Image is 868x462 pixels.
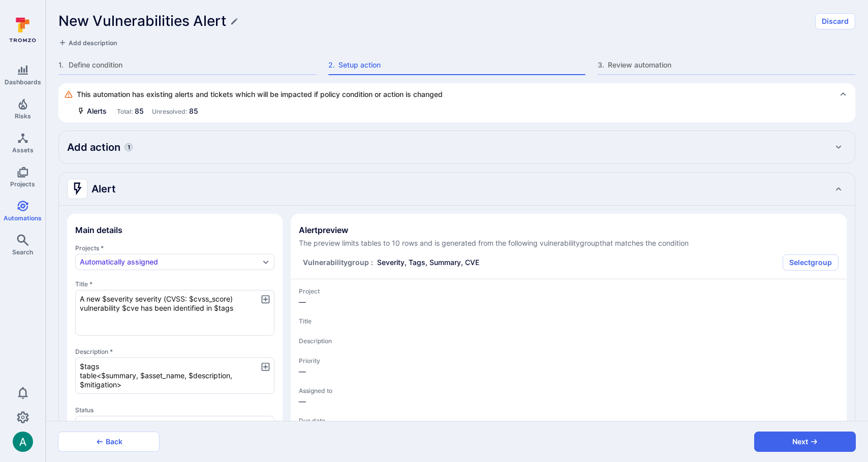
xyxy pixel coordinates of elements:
[299,225,839,235] h2: Alert preview
[87,106,107,116] span: Alerts
[299,287,839,295] span: Project
[75,348,274,355] label: Description *
[754,432,856,452] button: Next
[299,367,839,377] span: alert priority
[117,108,133,115] span: Total:
[58,60,67,70] span: 1 .
[10,180,35,188] span: Projects
[65,89,847,100] div: This automation has existing alerts and tickets which will be impacted if policy condition or act...
[67,179,116,199] h2: Alert action settings
[371,257,373,268] span: :
[299,337,839,345] span: Description
[75,244,274,270] div: Projects * toggle
[299,297,839,307] span: alert project
[77,89,443,100] span: This automation has existing alerts and tickets which will be impacted if policy condition or act...
[80,420,158,428] div: Automatically assigned
[69,39,117,47] span: Add description
[75,406,274,432] div: Status toggle
[328,60,336,70] span: 2 .
[135,107,144,115] span: 85
[815,13,855,29] button: Discard
[75,290,274,336] textarea: A new $severity severity (CVSS: $cvss_score) vulnerability $cve has been identified in $tags
[299,238,839,248] span: The preview limits tables to 10 rows and is generated from the following vulnerability group that...
[125,143,133,151] span: Actions counter
[59,131,855,163] div: Expand
[299,287,839,437] div: alert fields overview
[299,397,839,407] span: alert assignee
[262,258,270,266] button: Expand dropdown
[230,17,238,25] button: Edit title
[152,108,187,115] span: Unresolved:
[15,112,31,120] span: Risks
[75,280,274,288] label: Title *
[80,258,260,266] button: Automatically assigned
[5,78,41,86] span: Dashboards
[69,60,316,70] span: Define condition
[299,417,839,424] span: Due date
[13,432,33,452] img: ACg8ocLSa5mPYBaXNx3eFu_EmspyJX0laNWN7cXOFirfQ7srZveEpg=s96-c
[12,248,33,256] span: Search
[377,257,479,268] span: Severity, Tags, Summary, CVE
[299,357,839,365] span: Priority
[608,60,855,70] span: Review automation
[58,13,226,29] h1: New Vulnerabilities Alert
[80,258,158,266] div: Automatically assigned
[12,146,34,154] span: Assets
[299,317,839,325] span: Title
[75,357,274,394] textarea: $tags table<$summary, $asset_name, $description, $mitigation>
[13,432,33,452] div: Arjan Dehar
[75,244,274,252] span: Projects *
[67,140,120,154] h2: Add action
[75,225,122,235] h2: Main details
[58,38,117,48] button: Add description
[80,420,260,428] button: Automatically assigned
[58,432,160,452] button: Back
[338,60,586,70] span: Setup action
[303,257,369,268] span: Vulnerability group
[75,406,274,414] span: Status
[59,173,855,205] div: Collapse Alert action settings
[299,387,839,394] span: Assigned to
[4,214,42,222] span: Automations
[189,107,198,115] span: 85
[783,254,839,271] button: Selectgroup
[598,60,606,70] span: 3 .
[262,420,270,428] button: Expand dropdown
